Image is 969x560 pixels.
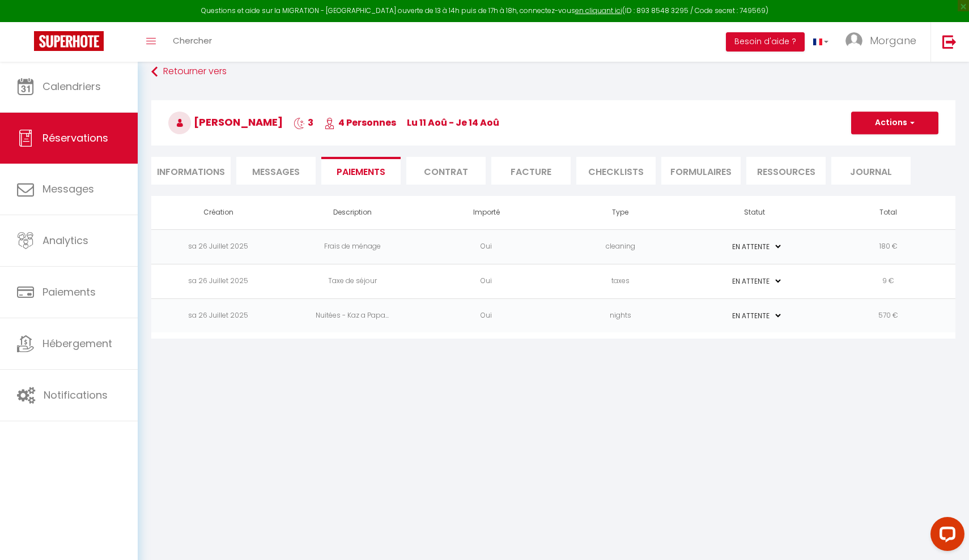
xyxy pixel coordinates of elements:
a: en cliquant ici [575,6,622,15]
td: Oui [419,298,554,333]
span: 4 Personnes [324,116,396,129]
td: 9 € [822,264,956,298]
td: sa 26 Juillet 2025 [151,229,286,264]
img: logout [942,35,957,49]
li: Facture [491,157,571,185]
td: Nuitées - Kaz a Papa... [286,298,420,333]
th: Importé [419,196,554,229]
span: Calendriers [42,79,101,93]
td: taxes [554,264,688,298]
span: Paiements [42,285,96,299]
img: Super Booking [34,31,104,51]
span: Chercher [173,35,212,46]
th: Total [822,196,956,229]
button: Besoin d'aide ? [726,32,805,52]
li: CHECKLISTS [576,157,656,185]
li: Contrat [406,157,486,185]
span: Hébergement [42,336,112,350]
th: Type [554,196,688,229]
span: Messages [42,182,94,196]
td: Oui [419,229,554,264]
td: sa 26 Juillet 2025 [151,264,286,298]
a: Chercher [164,22,220,62]
td: Frais de ménage [286,229,420,264]
a: ... Morgane [837,22,930,62]
td: Oui [419,264,554,298]
img: ... [845,32,862,49]
th: Description [286,196,420,229]
th: Création [151,196,286,229]
td: cleaning [554,229,688,264]
span: 3 [294,116,313,129]
td: 570 € [822,298,956,333]
th: Statut [687,196,822,229]
span: [PERSON_NAME] [168,115,283,129]
button: Actions [851,112,938,134]
li: Ressources [746,157,826,185]
td: 180 € [822,229,956,264]
td: nights [554,298,688,333]
li: Paiements [321,157,401,185]
span: Messages [252,165,300,178]
span: Notifications [44,388,108,402]
a: Retourner vers [151,62,955,82]
iframe: LiveChat chat widget [921,512,969,560]
li: Journal [831,157,911,185]
span: Analytics [42,233,88,247]
td: Taxe de séjour [286,264,420,298]
li: FORMULAIRES [661,157,741,185]
td: sa 26 Juillet 2025 [151,298,286,333]
span: Réservations [42,131,108,145]
li: Informations [151,157,231,185]
span: lu 11 Aoû - je 14 Aoû [407,116,499,129]
span: Morgane [870,33,916,48]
